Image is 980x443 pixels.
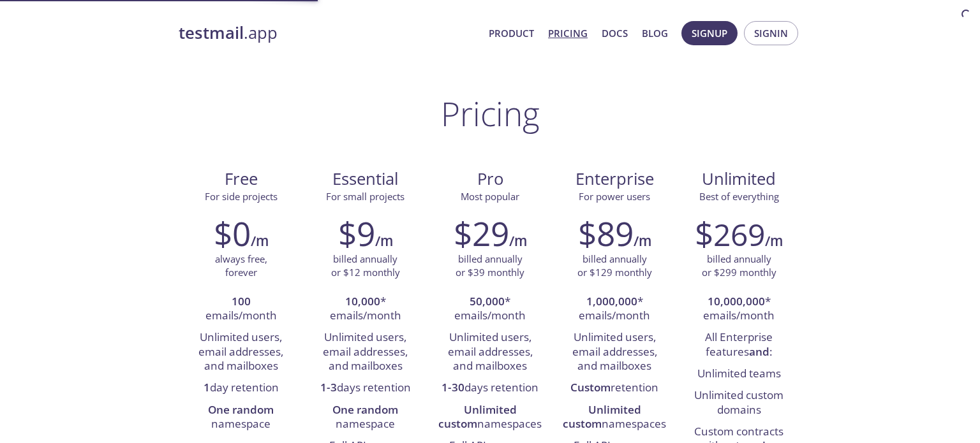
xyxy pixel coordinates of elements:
li: namespace [188,400,293,436]
span: Signin [754,25,788,41]
strong: 10,000,000 [708,294,765,309]
strong: 1,000,000 [586,294,637,309]
li: Unlimited users, email addresses, and mailboxes [562,327,667,377]
span: Pro [438,168,542,190]
a: Docs [602,25,628,41]
a: Blog [642,25,668,41]
li: Unlimited custom domains [687,385,792,421]
strong: 1-3 [320,380,337,395]
h2: $0 [214,214,251,252]
li: Unlimited users, email addresses, and mailboxes [313,327,418,377]
span: For power users [579,190,650,203]
li: * emails/month [437,291,542,328]
h2: $89 [578,214,634,252]
li: emails/month [188,291,293,328]
p: billed annually or $299 monthly [702,252,776,280]
strong: 1-30 [442,380,464,395]
a: Product [489,25,534,41]
h6: /m [375,230,393,252]
a: testmail.app [179,22,479,44]
button: Signin [744,21,798,45]
strong: testmail [179,22,244,44]
span: Unlimited [702,168,776,190]
span: For small projects [326,190,405,203]
li: days retention [437,377,542,399]
strong: 50,000 [470,294,505,309]
strong: Unlimited custom [438,402,517,431]
li: namespace [313,400,418,436]
h1: Pricing [441,94,540,133]
li: namespaces [562,400,667,436]
span: Best of everything [699,190,779,203]
strong: 10,000 [345,294,380,309]
span: Essential [313,168,417,190]
li: Unlimited users, email addresses, and mailboxes [437,327,542,377]
button: Signup [681,21,738,45]
li: All Enterprise features : [687,327,792,363]
li: Unlimited users, email addresses, and mailboxes [188,327,293,377]
li: retention [562,377,667,399]
li: days retention [313,377,418,399]
h2: $ [695,214,765,252]
p: billed annually or $39 monthly [456,252,524,280]
li: * emails/month [313,291,418,328]
span: 269 [713,214,765,255]
h6: /m [251,230,269,252]
span: Enterprise [563,168,667,190]
span: Free [189,168,293,190]
p: always free, forever [215,252,267,280]
h6: /m [634,230,651,252]
h2: $29 [454,214,509,252]
li: day retention [188,377,293,399]
h2: $9 [338,214,375,252]
li: * emails/month [687,291,792,328]
li: namespaces [437,400,542,436]
span: Signup [692,25,727,41]
h6: /m [765,230,783,252]
strong: Unlimited custom [563,402,641,431]
strong: 1 [204,380,210,395]
span: Most popular [461,190,519,203]
p: billed annually or $129 monthly [577,252,652,280]
a: Pricing [548,25,588,41]
strong: One random [208,402,274,417]
strong: Custom [570,380,611,395]
span: For side projects [205,190,278,203]
p: billed annually or $12 monthly [331,252,400,280]
strong: and [749,344,769,359]
strong: One random [332,402,398,417]
li: * emails/month [562,291,667,328]
li: Unlimited teams [687,363,792,385]
h6: /m [509,230,527,252]
strong: 100 [232,294,251,309]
